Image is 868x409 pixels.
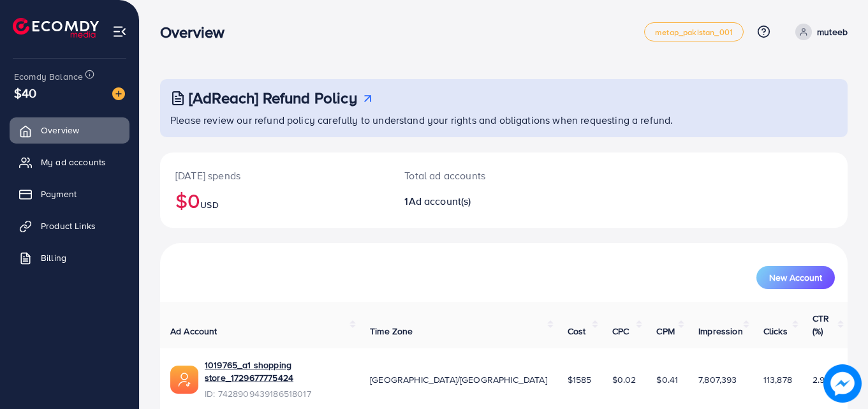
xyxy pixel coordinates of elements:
[10,245,129,271] a: Billing
[370,325,413,338] span: Time Zone
[656,373,678,386] span: $0.41
[370,373,547,386] span: [GEOGRAPHIC_DATA]/[GEOGRAPHIC_DATA]
[404,195,546,207] h2: 1
[170,366,198,394] img: ic-ads-acc.e4c84228.svg
[112,87,125,100] img: image
[41,124,79,137] span: Overview
[160,23,235,41] h3: Overview
[41,251,66,264] span: Billing
[205,387,349,400] span: ID: 7428909439186518017
[655,28,733,36] span: metap_pakistan_001
[568,373,592,386] span: $1585
[13,18,99,38] img: logo
[10,149,129,175] a: My ad accounts
[14,70,83,83] span: Ecomdy Balance
[175,188,374,212] h2: $0
[612,325,629,338] span: CPC
[823,364,862,403] img: image
[170,112,840,128] p: Please review our refund policy carefully to understand your rights and obligations when requesti...
[41,156,106,168] span: My ad accounts
[409,194,471,208] span: Ad account(s)
[756,266,835,289] button: New Account
[41,219,96,232] span: Product Links
[644,22,744,41] a: metap_pakistan_001
[14,84,36,102] span: $40
[769,273,822,282] span: New Account
[790,24,848,40] a: muteeb
[763,373,792,386] span: 113,878
[813,312,829,338] span: CTR (%)
[189,89,357,107] h3: [AdReach] Refund Policy
[10,181,129,207] a: Payment
[763,325,788,338] span: Clicks
[170,325,217,338] span: Ad Account
[656,325,674,338] span: CPM
[404,168,546,183] p: Total ad accounts
[817,24,848,40] p: muteeb
[200,198,218,211] span: USD
[698,325,743,338] span: Impression
[41,188,77,200] span: Payment
[175,168,374,183] p: [DATE] spends
[10,213,129,239] a: Product Links
[698,373,737,386] span: 7,807,393
[568,325,586,338] span: Cost
[612,373,636,386] span: $0.02
[205,359,349,385] a: 1019765_a1 shopping store_1729677775424
[10,117,129,143] a: Overview
[813,373,830,386] span: 2.97
[112,24,127,39] img: menu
